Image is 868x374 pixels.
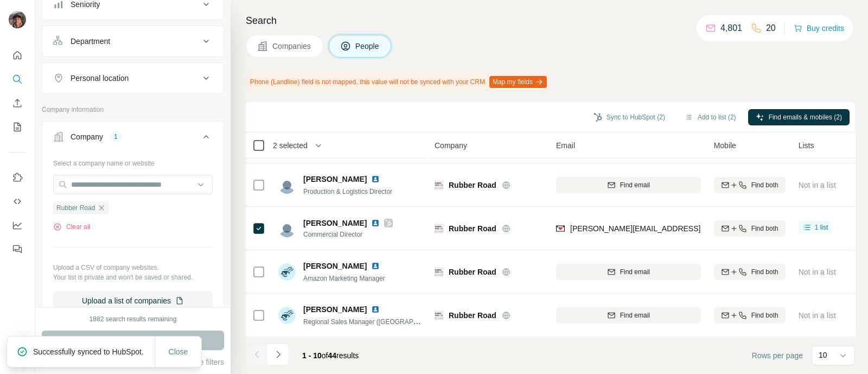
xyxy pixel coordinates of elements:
button: Find email [556,264,701,280]
button: Search [9,69,26,89]
span: [PERSON_NAME] [303,304,367,315]
button: Find both [714,220,786,237]
button: Find both [714,177,786,193]
h4: Search [246,13,855,28]
button: My lists [9,117,26,137]
button: Close [161,342,196,362]
span: Commercial Director [303,230,393,239]
span: Close [169,346,188,357]
span: Find both [751,224,778,233]
div: Phone (Landline) field is not mapped, this value will not be synced with your CRM [246,73,549,91]
p: Your list is private and won't be saved or shared. [53,272,213,282]
div: Select a company name or website [53,154,213,168]
img: Avatar [278,220,296,237]
span: [PERSON_NAME] [303,174,367,185]
div: Company [71,131,103,142]
img: Logo of Rubber Road [435,224,443,233]
button: Upload a list of companies [53,291,213,310]
span: [PERSON_NAME] [303,218,367,229]
p: Upload a CSV of company websites. [53,263,213,272]
span: results [302,351,359,360]
img: LinkedIn logo [371,175,380,183]
span: Rubber Road [449,223,496,234]
button: Find both [714,264,786,280]
span: Find both [751,310,778,320]
span: Not in a list [799,181,836,189]
img: LinkedIn logo [371,305,380,314]
img: Logo of Rubber Road [435,311,443,320]
button: Department [42,28,224,54]
button: Map my fields [489,76,547,88]
img: LinkedIn logo [371,262,380,270]
p: Company information [42,105,224,115]
button: Clear all [53,222,90,232]
img: Avatar [278,263,296,281]
button: Find email [556,307,701,324]
span: 1 list [815,223,828,232]
span: Not in a list [799,268,836,276]
span: Not in a list [799,311,836,320]
span: [PERSON_NAME][EMAIL_ADDRESS][DOMAIN_NAME] [570,224,761,233]
span: Regional Sales Manager ([GEOGRAPHIC_DATA]) [303,317,449,326]
span: Find email [620,267,650,277]
button: Use Surfe API [9,192,26,211]
button: Sync to HubSpot (2) [586,109,673,125]
span: Companies [272,41,312,52]
span: 44 [328,351,337,360]
img: Avatar [9,11,26,28]
span: Company [435,140,467,151]
button: Navigate to next page [267,344,289,365]
span: Rubber Road [449,180,496,191]
button: Use Surfe on LinkedIn [9,168,26,187]
button: Personal location [42,65,224,91]
button: Company1 [42,124,224,154]
span: People [355,41,380,52]
button: Enrich CSV [9,93,26,113]
img: Avatar [278,176,296,194]
button: Buy credits [794,21,844,36]
span: Production & Logistics Director [303,188,392,195]
p: 20 [766,22,776,35]
span: Rubber Road [56,203,95,213]
p: 4,801 [720,22,742,35]
span: [PERSON_NAME] [303,261,367,271]
span: Lists [799,140,814,151]
img: Avatar [278,307,296,324]
button: Add to list (2) [677,109,744,125]
div: Personal location [71,73,129,84]
p: Successfully synced to HubSpot. [33,346,152,357]
p: 10 [819,350,827,360]
span: 2 selected [273,140,308,151]
button: Find email [556,177,701,193]
span: of [322,351,328,360]
div: 1 [110,132,122,142]
button: Find emails & mobiles (2) [748,109,850,125]
img: provider findymail logo [556,223,565,234]
span: Find emails & mobiles (2) [769,112,842,122]
span: Find email [620,310,650,320]
span: Rows per page [752,350,803,361]
button: Dashboard [9,215,26,235]
span: 1 - 10 [302,351,322,360]
img: Logo of Rubber Road [435,181,443,189]
img: Logo of Rubber Road [435,268,443,276]
span: Find email [620,180,650,190]
img: LinkedIn logo [371,219,380,227]
button: Feedback [9,239,26,259]
span: Find both [751,267,778,277]
span: Find both [751,180,778,190]
span: Mobile [714,140,736,151]
span: Rubber Road [449,267,496,277]
span: Email [556,140,575,151]
div: Department [71,36,110,47]
button: Find both [714,307,786,324]
button: Quick start [9,46,26,65]
div: 1882 search results remaining [90,314,177,324]
span: Amazon Marketing Manager [303,275,385,282]
span: Rubber Road [449,310,496,321]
